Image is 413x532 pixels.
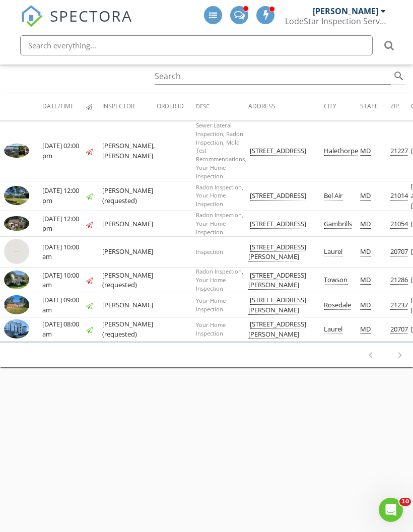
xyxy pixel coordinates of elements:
img: 9352253%2Fcover_photos%2FpYrkY0bfYFdThHbyA8sM%2Fsmall.jpg [4,186,29,205]
span: State [360,102,378,110]
th: City: Not sorted. [324,93,360,121]
img: streetview [4,239,29,264]
img: 9359671%2Fcover_photos%2F1vXaa9nEeVisvJLxuYwb%2Fsmall.jpeg [4,271,29,290]
td: [DATE] 09:00 am [42,293,86,317]
span: Your Home Inspection [196,321,226,337]
span: Address [248,102,276,110]
td: [PERSON_NAME] [102,293,157,317]
th: State: Not sorted. [360,93,390,121]
span: Radon Inspection, Your Home Inspection [196,268,243,292]
input: Search [155,68,391,85]
span: Date/Time [42,102,74,110]
img: 9352268%2Fcover_photos%2FZPau6VOCDv9e4NmRTqDk%2Fsmall.jpg [4,319,29,339]
i: search [393,70,405,82]
iframe: Intercom live chat [379,498,403,522]
th: Inspector: Not sorted. [102,93,157,121]
td: [PERSON_NAME] (requested) [102,267,157,293]
span: Inspector [102,102,134,110]
span: Zip [390,102,399,110]
td: [PERSON_NAME] (requested) [102,181,157,211]
td: [DATE] 10:00 am [42,237,86,268]
span: City [324,102,336,110]
th: Order ID: Not sorted. [157,93,196,121]
div: [PERSON_NAME] [313,6,378,16]
span: Sewer Lateral Inspection, Radon Inspection, Mold Test Recommendations, Your Home Inspection [196,121,246,180]
input: Search everything... [20,35,373,55]
td: [DATE] 02:00 pm [42,121,86,181]
th: Published: Not sorted. [86,93,102,121]
span: Inspection [196,248,223,255]
th: Address: Not sorted. [248,93,324,121]
span: SPECTORA [50,5,132,26]
img: The Best Home Inspection Software - Spectora [21,5,43,27]
td: [PERSON_NAME], [PERSON_NAME] [102,121,157,181]
td: [PERSON_NAME] [102,237,157,268]
img: 9367493%2Fcover_photos%2FL06PYZvwzMX75MUJMw7H%2Fsmall.9367493-1756297957438 [4,295,29,314]
span: Order ID [157,102,184,110]
td: [DATE] 12:00 pm [42,181,86,211]
td: [DATE] 08:00 am [42,317,86,342]
span: 10 [399,498,411,506]
img: 9346170%2Fcover_photos%2FTCGviPwJh7QAaxoOJPGU%2Fsmall.jpg [4,216,29,230]
span: Radon Inspection, Your Home Inspection [196,211,243,236]
td: [PERSON_NAME] [102,211,157,237]
a: SPECTORA [21,14,132,35]
span: Your Home Inspection [196,297,226,313]
td: [DATE] 12:00 pm [42,211,86,237]
span: Radon Inspection, Your Home Inspection [196,183,243,208]
span: Desc [196,102,210,110]
td: [PERSON_NAME] (requested) [102,317,157,342]
th: Date/Time: Not sorted. [42,93,86,121]
div: LodeStar Inspection Services [285,16,386,26]
th: Desc: Not sorted. [196,93,248,121]
img: 9331801%2Fcover_photos%2Ft53k92rW6HyNN6RmrRcV%2Fsmall.9331801-1756321464976 [4,144,29,158]
th: Zip: Not sorted. [390,93,411,121]
td: [DATE] 10:00 am [42,267,86,293]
